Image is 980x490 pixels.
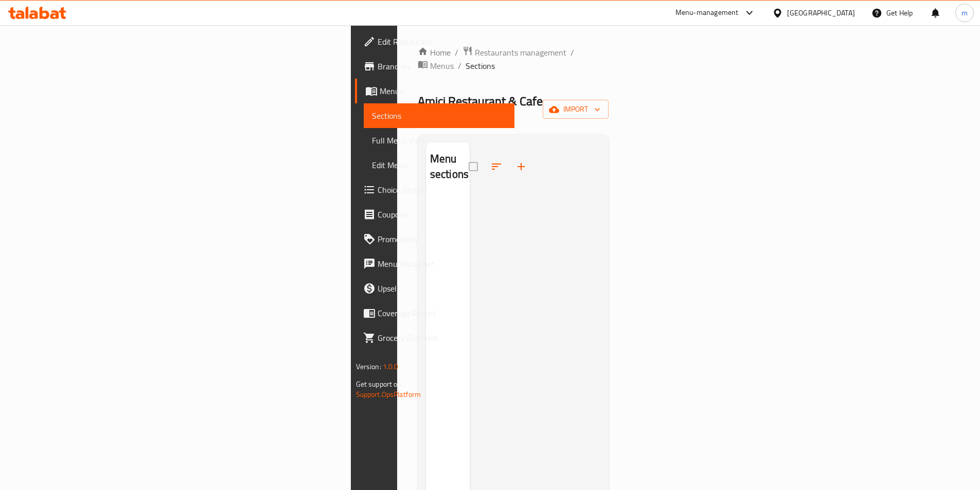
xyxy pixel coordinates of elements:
[355,79,514,103] a: Menus
[426,191,470,199] nav: Menu sections
[378,332,506,344] span: Grocery Checklist
[355,202,514,227] a: Coupons
[383,360,399,373] span: 1.0.0
[378,60,506,72] span: Branches
[372,159,506,171] span: Edit Menu
[356,377,403,391] span: Get support on:
[372,134,506,147] span: Full Menu View
[378,208,506,221] span: Coupons
[355,29,514,54] a: Edit Restaurant
[355,325,514,350] a: Grocery Checklist
[378,233,506,245] span: Promotions
[475,46,566,59] span: Restaurants management
[543,100,609,119] button: import
[378,282,506,295] span: Upsell
[356,388,421,401] a: Support.OpsPlatform
[380,85,506,97] span: Menus
[961,7,968,19] span: m
[378,35,506,48] span: Edit Restaurant
[551,103,600,116] span: import
[355,177,514,202] a: Choice Groups
[462,46,566,59] a: Restaurants management
[378,184,506,196] span: Choice Groups
[364,103,514,128] a: Sections
[355,301,514,325] a: Coverage Report
[787,7,855,19] div: [GEOGRAPHIC_DATA]
[509,154,533,179] button: Add section
[372,110,506,122] span: Sections
[355,276,514,301] a: Upsell
[364,128,514,153] a: Full Menu View
[675,7,739,19] div: Menu-management
[378,307,506,319] span: Coverage Report
[355,227,514,251] a: Promotions
[355,251,514,276] a: Menu disclaimer
[356,360,381,373] span: Version:
[378,258,506,270] span: Menu disclaimer
[571,46,574,59] li: /
[364,153,514,177] a: Edit Menu
[355,54,514,79] a: Branches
